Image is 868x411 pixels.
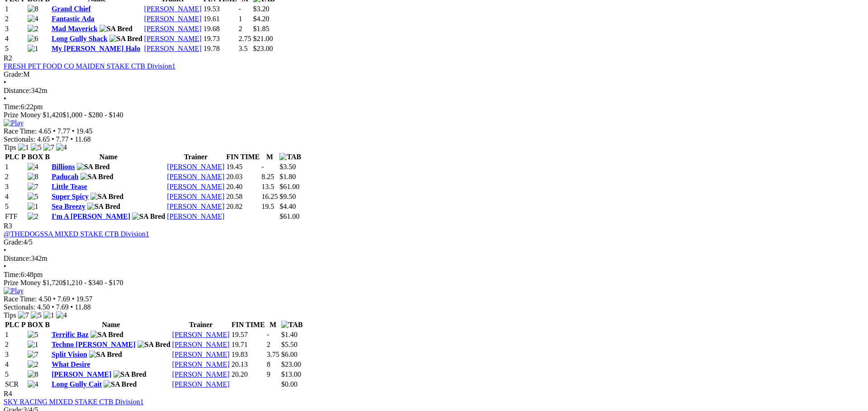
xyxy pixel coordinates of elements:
[52,370,111,378] a: [PERSON_NAME]
[4,246,6,254] span: •
[253,5,269,13] span: $3.20
[239,35,251,42] text: 2.75
[253,25,269,32] span: $1.85
[52,341,136,348] a: Techno [PERSON_NAME]
[239,15,242,23] text: 1
[113,370,146,379] img: SA Bred
[71,303,73,311] span: •
[28,163,38,171] img: 4
[62,111,123,119] span: $1,000 - $280 - $140
[4,390,12,397] span: R4
[5,202,26,211] td: 5
[231,330,265,339] td: 19.57
[144,35,202,42] a: [PERSON_NAME]
[5,380,26,389] td: SCR
[4,263,6,270] span: •
[4,62,175,70] a: FRESH PET FOOD CO MAIDEN STAKE CTB Division1
[5,192,26,201] td: 4
[52,351,87,358] a: Split Vision
[167,173,224,180] a: [PERSON_NAME]
[5,24,26,33] td: 3
[21,153,26,161] span: P
[5,34,26,43] td: 4
[4,311,16,319] span: Tips
[52,35,108,42] a: Long Gully Shack
[4,87,858,95] div: 342m
[144,45,202,52] a: [PERSON_NAME]
[52,25,98,32] a: Mad Maverick
[4,222,12,230] span: R3
[231,320,265,329] th: FIN TIME
[28,15,38,23] img: 4
[132,212,165,221] img: SA Bred
[4,54,12,62] span: R2
[261,163,264,171] text: -
[4,295,37,303] span: Race Time:
[5,340,26,349] td: 2
[279,183,299,190] span: $61.00
[51,152,165,162] th: Name
[4,303,35,311] span: Sectionals:
[203,5,237,14] td: 19.53
[75,135,90,143] span: 11.68
[253,45,273,52] span: $23.00
[43,311,54,319] img: 1
[38,127,51,135] span: 4.65
[279,153,301,161] img: TAB
[52,183,87,190] a: Little Tease
[28,183,38,191] img: 7
[261,152,278,162] th: M
[56,303,69,311] span: 7.69
[4,398,144,406] a: SKY RACING MIXED STAKE CTB Division1
[4,70,858,79] div: M
[4,271,21,278] span: Time:
[4,111,858,119] div: Prize Money $1,420
[52,380,102,388] a: Long Gully Cait
[38,295,51,303] span: 4.50
[37,135,50,143] span: 4.65
[56,311,67,319] img: 4
[5,182,26,191] td: 3
[253,15,269,23] span: $4.20
[52,15,94,23] a: Fantastic Ada
[52,360,90,368] a: What Desire
[57,295,70,303] span: 7.69
[52,193,89,200] a: Super Spicy
[281,351,297,358] span: $6.00
[279,173,296,180] span: $1.80
[52,212,130,220] a: I'm A [PERSON_NAME]
[4,254,858,263] div: 342m
[89,351,122,359] img: SA Bred
[239,25,242,32] text: 2
[28,35,38,43] img: 6
[279,193,296,200] span: $9.50
[5,162,26,171] td: 1
[281,360,301,368] span: $23.00
[261,173,274,180] text: 8.25
[167,212,224,220] a: [PERSON_NAME]
[76,127,93,135] span: 19.45
[28,360,38,369] img: 2
[28,321,43,328] span: BOX
[104,380,137,388] img: SA Bred
[53,127,56,135] span: •
[31,311,42,319] img: 5
[87,203,120,211] img: SA Bred
[109,35,142,43] img: SA Bred
[52,173,79,180] a: Paducah
[56,135,69,143] span: 7.77
[4,127,37,135] span: Race Time:
[231,360,265,369] td: 20.13
[281,331,297,338] span: $1.40
[226,162,260,171] td: 19.45
[5,44,26,53] td: 5
[72,295,75,303] span: •
[4,135,35,143] span: Sectionals:
[62,279,123,286] span: $1,210 - $340 - $170
[28,153,43,161] span: BOX
[4,287,24,295] img: Play
[5,321,19,328] span: PLC
[4,238,24,246] span: Grade:
[5,330,26,339] td: 1
[4,279,858,287] div: Prize Money $1,720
